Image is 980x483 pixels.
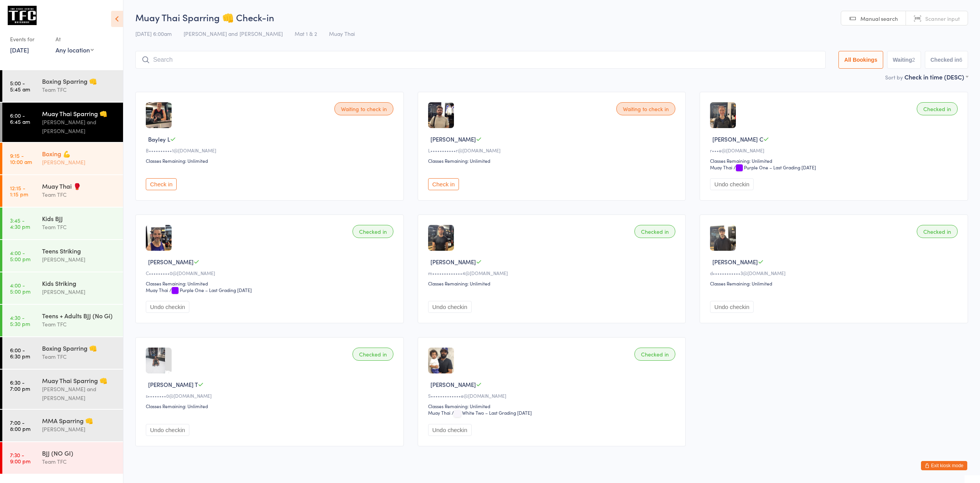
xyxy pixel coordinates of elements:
[148,258,194,266] span: [PERSON_NAME]
[904,73,968,81] div: Check in time (DESC)
[710,164,732,171] div: Muay Thai
[428,102,454,128] img: image1744103276.png
[10,452,30,464] time: 7:30 - 9:00 pm
[8,6,37,25] img: The Fight Centre Brisbane
[42,158,116,167] div: [PERSON_NAME]
[148,380,198,388] span: [PERSON_NAME] T
[146,270,396,276] div: C•••••••••0@[DOMAIN_NAME]
[430,135,476,143] span: [PERSON_NAME]
[2,208,123,239] a: 3:45 -4:30 pmKids BJJTeam TFC
[135,11,968,24] h2: Muay Thai Sparring 👊 Check-in
[10,347,30,359] time: 6:00 - 6:30 pm
[42,287,116,296] div: [PERSON_NAME]
[428,225,454,251] img: image1750752741.png
[169,287,252,293] span: / Purple One – Last Grading [DATE]
[917,102,958,115] div: Checked in
[428,147,678,154] div: L•••••••••••r@[DOMAIN_NAME]
[2,272,123,304] a: 4:00 -5:00 pmKids Striking[PERSON_NAME]
[10,152,32,165] time: 9:15 - 10:00 am
[135,30,172,37] span: [DATE] 6:00am
[2,370,123,409] a: 6:30 -7:00 pmMuay Thai Sparring 👊[PERSON_NAME] and [PERSON_NAME]
[428,157,678,164] div: Classes Remaining: Unlimited
[146,225,172,251] img: image1670836420.png
[452,409,532,416] span: / White Two – Last Grading [DATE]
[959,57,962,63] div: 6
[428,301,472,313] button: Undo checkin
[42,109,116,118] div: Muay Thai Sparring 👊
[42,320,116,329] div: Team TFC
[42,149,116,158] div: Boxing 💪
[2,175,123,207] a: 12:15 -1:15 pmMuay Thai 🥊Team TFC
[146,348,165,373] img: image1566766594.png
[428,403,678,409] div: Classes Remaining: Unlimited
[146,424,189,436] button: Undo checkin
[146,178,177,190] button: Check in
[734,164,816,171] span: / Purple One – Last Grading [DATE]
[56,46,94,54] div: Any location
[634,348,675,361] div: Checked in
[42,247,116,255] div: Teens Striking
[428,178,459,190] button: Check in
[353,348,393,361] div: Checked in
[42,425,116,434] div: [PERSON_NAME]
[146,157,396,164] div: Classes Remaining: Unlimited
[917,225,958,238] div: Checked in
[42,118,116,135] div: [PERSON_NAME] and [PERSON_NAME]
[10,217,30,230] time: 3:45 - 4:30 pm
[912,57,915,63] div: 2
[2,442,123,474] a: 7:30 -9:00 pmBJJ (NO GI)Team TFC
[710,280,960,287] div: Classes Remaining: Unlimited
[10,80,30,92] time: 5:00 - 5:45 am
[710,301,754,313] button: Undo checkin
[42,223,116,231] div: Team TFC
[146,287,168,293] div: Muay Thai
[2,337,123,369] a: 6:00 -6:30 pmBoxing Sparring 👊Team TFC
[430,258,476,266] span: [PERSON_NAME]
[710,270,960,276] div: d••••••••••••3@[DOMAIN_NAME]
[42,279,116,287] div: Kids Striking
[925,15,960,22] span: Scanner input
[56,33,94,46] div: At
[10,419,30,432] time: 7:00 - 8:00 pm
[634,225,675,238] div: Checked in
[428,348,454,373] img: image1674635285.png
[334,102,393,115] div: Waiting to check in
[2,305,123,336] a: 4:30 -5:30 pmTeens + Adults BJJ (No Gi)Team TFC
[921,461,967,470] button: Exit kiosk mode
[42,182,116,190] div: Muay Thai 🥊
[887,51,921,69] button: Waiting2
[353,225,393,238] div: Checked in
[712,135,763,143] span: [PERSON_NAME] C
[42,449,116,457] div: BJJ (NO GI)
[838,51,883,69] button: All Bookings
[42,255,116,264] div: [PERSON_NAME]
[10,46,29,54] a: [DATE]
[616,102,675,115] div: Waiting to check in
[42,190,116,199] div: Team TFC
[146,102,172,128] img: image1684401273.png
[428,409,450,416] div: Muay Thai
[42,352,116,361] div: Team TFC
[710,225,736,251] img: image1750981919.png
[42,77,116,85] div: Boxing Sparring 👊
[10,112,30,125] time: 6:00 - 6:45 am
[10,33,48,46] div: Events for
[10,250,30,262] time: 4:00 - 5:00 pm
[10,282,30,294] time: 4:00 - 5:00 pm
[42,344,116,352] div: Boxing Sparring 👊
[428,424,472,436] button: Undo checkin
[925,51,968,69] button: Checked in6
[2,240,123,272] a: 4:00 -5:00 pmTeens Striking[PERSON_NAME]
[42,385,116,402] div: [PERSON_NAME] and [PERSON_NAME]
[184,30,283,37] span: [PERSON_NAME] and [PERSON_NAME]
[329,30,355,37] span: Muay Thai
[148,135,170,143] span: Bayley L
[2,143,123,174] a: 9:15 -10:00 amBoxing 💪[PERSON_NAME]
[135,51,826,69] input: Search
[710,157,960,164] div: Classes Remaining: Unlimited
[42,311,116,320] div: Teens + Adults BJJ (No Gi)
[146,301,189,313] button: Undo checkin
[2,103,123,142] a: 6:00 -6:45 amMuay Thai Sparring 👊[PERSON_NAME] and [PERSON_NAME]
[10,314,30,327] time: 4:30 - 5:30 pm
[712,258,758,266] span: [PERSON_NAME]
